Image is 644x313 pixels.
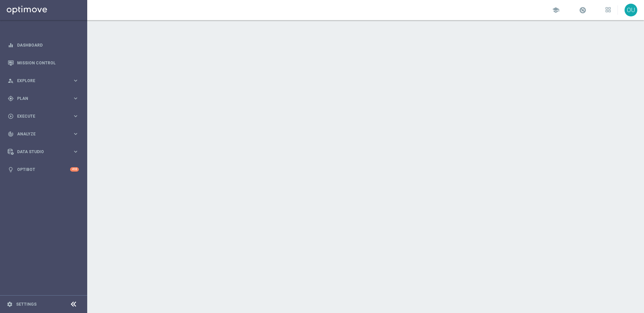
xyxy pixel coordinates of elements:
[8,78,14,84] i: person_search
[17,114,72,118] span: Execute
[72,113,79,119] i: keyboard_arrow_right
[7,96,79,101] button: gps_fixed Plan keyboard_arrow_right
[8,131,14,137] i: track_changes
[8,54,79,72] div: Mission Control
[7,131,79,137] button: track_changes Analyze keyboard_arrow_right
[8,167,14,173] i: lightbulb
[8,96,14,102] i: gps_fixed
[7,78,79,83] button: person_search Explore keyboard_arrow_right
[8,113,14,119] i: play_circle_outline
[17,36,79,54] a: Dashboard
[8,42,14,48] i: equalizer
[625,4,637,16] div: OU
[72,148,79,155] i: keyboard_arrow_right
[72,95,79,102] i: keyboard_arrow_right
[8,149,72,155] div: Data Studio
[7,149,79,154] button: Data Studio keyboard_arrow_right
[552,6,559,14] span: school
[17,150,72,154] span: Data Studio
[8,113,72,119] div: Execute
[8,78,72,84] div: Explore
[17,79,72,83] span: Explore
[8,131,72,137] div: Analyze
[8,36,79,54] div: Dashboard
[17,132,72,136] span: Analyze
[17,161,70,178] a: Optibot
[7,167,79,172] button: lightbulb Optibot +10
[7,60,79,66] button: Mission Control
[7,114,79,119] button: play_circle_outline Execute keyboard_arrow_right
[16,302,37,306] a: Settings
[7,43,79,48] button: equalizer Dashboard
[8,161,79,178] div: Optibot
[7,301,13,307] i: settings
[72,131,79,137] i: keyboard_arrow_right
[8,96,72,102] div: Plan
[17,54,79,72] a: Mission Control
[72,77,79,84] i: keyboard_arrow_right
[70,167,79,172] div: +10
[17,97,72,101] span: Plan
